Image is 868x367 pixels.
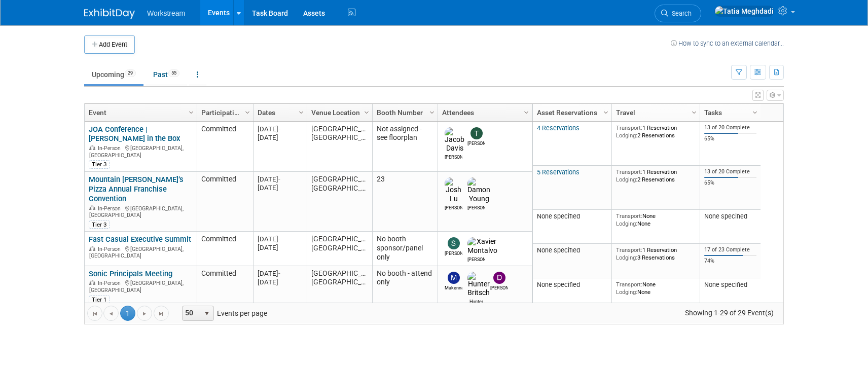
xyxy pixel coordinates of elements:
div: [GEOGRAPHIC_DATA], [GEOGRAPHIC_DATA] [89,143,192,159]
span: Search [668,10,692,17]
span: Column Settings [297,108,305,117]
a: Column Settings [296,104,307,119]
span: - [278,125,280,133]
td: [GEOGRAPHIC_DATA], [GEOGRAPHIC_DATA] [307,122,372,172]
div: 74% [704,258,757,265]
div: [DATE] [258,125,302,133]
span: Workstream [147,9,185,17]
img: Tanner Michaelis [471,127,483,139]
span: - [278,270,280,277]
span: Go to the first page [91,310,99,318]
span: Go to the previous page [107,310,115,318]
a: Column Settings [750,104,761,119]
span: Column Settings [602,108,610,117]
td: Committed [197,122,253,172]
div: Xavier Montalvo [467,255,485,263]
img: Damon Young [467,177,490,204]
a: Past55 [146,65,187,84]
div: Sarah Chan [445,249,462,257]
img: Xavier Montalvo [467,237,497,255]
div: 1 Reservation 2 Reservations [616,124,696,139]
div: Tanner Michaelis [467,139,485,147]
div: 1 Reservation 3 Reservations [616,246,696,261]
div: Jacob Davis [445,153,462,161]
span: Go to the next page [140,310,149,318]
span: None specified [537,212,580,220]
span: Column Settings [187,108,195,117]
img: Makenna Clark [448,272,460,284]
div: Damon Young [467,204,485,211]
span: Column Settings [243,108,251,117]
div: [GEOGRAPHIC_DATA], [GEOGRAPHIC_DATA] [89,278,192,293]
a: Sonic Principals Meeting [89,269,172,278]
span: 55 [168,69,179,77]
a: Booth Number [377,104,431,121]
a: Participation [201,104,246,121]
img: Josh Lu [445,177,462,204]
a: How to sync to an external calendar... [671,40,784,47]
div: [DATE] [258,278,302,286]
div: Josh Lu [445,204,462,211]
div: None None [616,212,696,227]
span: In-Person [98,145,124,152]
span: Events per page [169,306,277,321]
div: None specified [704,212,757,221]
span: 50 [183,306,200,320]
a: Search [655,5,701,22]
div: 13 of 20 Complete [704,124,757,131]
a: Column Settings [427,104,438,119]
button: Add Event [84,35,135,54]
span: In-Person [98,205,124,212]
a: 5 Reservations [537,168,580,176]
a: Go to the next page [137,306,152,321]
img: In-Person Event [89,246,95,251]
span: Lodging: [616,288,637,296]
td: Committed [197,266,253,309]
td: 23 [372,172,438,232]
a: Fast Casual Executive Summit [89,235,191,244]
span: None specified [537,246,580,254]
div: 1 Reservation 2 Reservations [616,168,696,183]
span: Column Settings [690,108,698,117]
img: ExhibitDay [84,9,135,19]
div: Dwight Smith [490,284,508,291]
span: Column Settings [428,108,436,117]
td: Committed [197,172,253,232]
span: Showing 1-29 of 29 Event(s) [676,306,783,320]
a: Tasks [704,104,754,121]
td: Not assigned - see floorplan [372,122,438,172]
div: 65% [704,179,757,187]
td: [GEOGRAPHIC_DATA], [GEOGRAPHIC_DATA] [307,232,372,266]
span: 1 [120,306,135,321]
span: Transport: [616,212,642,219]
span: Transport: [616,281,642,288]
a: Column Settings [601,104,612,119]
a: Mountain [PERSON_NAME]’s Pizza Annual Franchise Convention [89,175,184,203]
div: 17 of 23 Complete [704,246,757,253]
a: Column Settings [242,104,254,119]
div: [DATE] [258,269,302,278]
span: - [278,235,280,243]
div: Makenna Clark [445,284,462,291]
a: Event [89,104,190,121]
div: Tier 3 [89,221,110,229]
span: Lodging: [616,220,637,227]
td: No booth - attend only [372,266,438,309]
span: Column Settings [751,108,759,117]
div: [DATE] [258,133,302,142]
div: 65% [704,135,757,142]
td: Committed [197,232,253,266]
span: Transport: [616,246,642,253]
span: Column Settings [363,108,371,117]
div: [DATE] [258,235,302,243]
img: Sarah Chan [448,237,460,249]
div: None None [616,281,696,296]
span: - [278,175,280,183]
span: 29 [125,69,136,77]
span: Transport: [616,124,642,131]
div: [DATE] [258,243,302,252]
span: In-Person [98,280,124,286]
td: [GEOGRAPHIC_DATA], [GEOGRAPHIC_DATA] [307,266,372,309]
a: Attendees [442,104,525,121]
span: Column Settings [522,108,530,117]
